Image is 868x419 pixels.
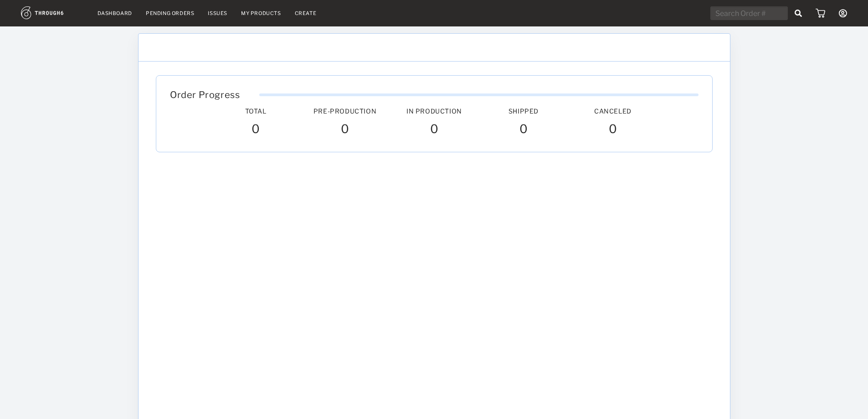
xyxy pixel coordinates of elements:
img: icon_cart.dab5cea1.svg [816,9,825,18]
a: Create [295,10,317,16]
span: 0 [608,122,617,138]
span: 0 [251,122,260,138]
img: logo.1c10ca64.svg [21,6,84,19]
a: Dashboard [98,10,132,16]
span: Total [245,107,266,115]
span: 0 [340,122,349,138]
span: Order Progress [170,89,240,100]
span: Pre-Production [313,107,376,115]
span: Shipped [508,107,538,115]
span: In Production [406,107,462,115]
span: 0 [519,122,528,138]
a: Pending Orders [146,10,194,16]
span: Canceled [594,107,632,115]
a: My Products [241,10,281,16]
a: Issues [208,10,227,16]
span: 0 [430,122,438,138]
input: Search Order # [710,6,788,20]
